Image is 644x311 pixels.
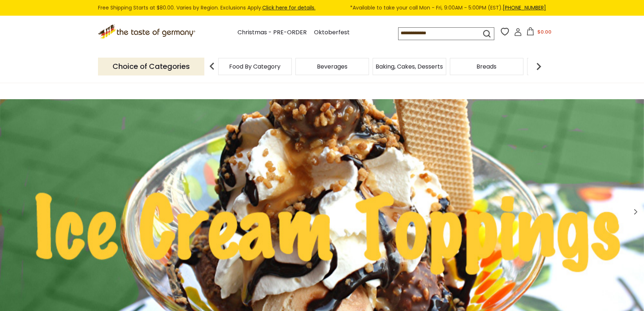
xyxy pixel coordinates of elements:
[503,4,546,11] a: [PHONE_NUMBER]
[537,28,551,35] span: $0.00
[237,28,307,38] a: Christmas - PRE-ORDER
[98,4,546,12] div: Free Shipping Starts at $80.00. Varies by Region. Exclusions Apply.
[523,27,554,38] button: $0.00
[314,28,350,38] a: Oktoberfest
[376,64,443,69] a: Baking, Cakes, Desserts
[350,4,546,12] span: *Available to take your call Mon - Fri, 9:00AM - 5:00PM (EST).
[98,58,204,75] p: Choice of Categories
[205,59,219,74] img: previous arrow
[229,64,280,69] a: Food By Category
[262,4,315,11] a: Click here for details.
[317,64,347,69] a: Beverages
[476,64,496,69] a: Breads
[531,59,546,74] img: next arrow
